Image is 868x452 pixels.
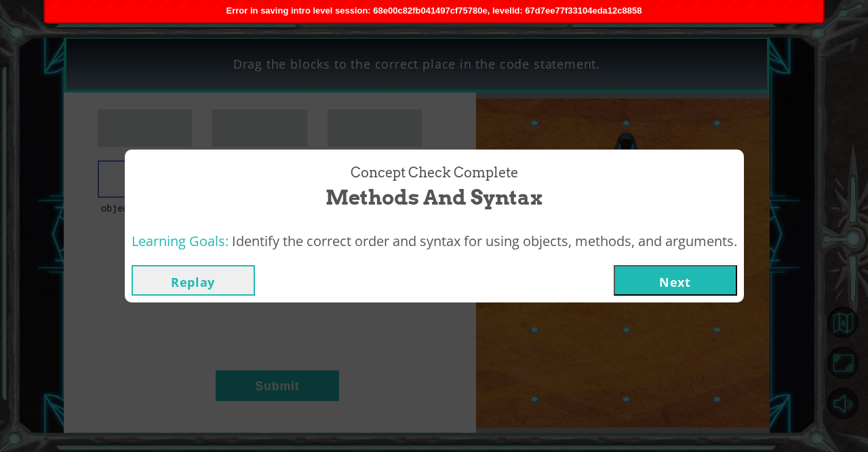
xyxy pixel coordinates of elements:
span: Learning Goals: [132,232,229,250]
span: Identify the correct order and syntax for using objects, methods, and arguments. [232,232,737,250]
span: Concept Check Complete [351,163,518,183]
button: Next [614,265,737,296]
button: Replay [132,265,255,296]
span: Error in saving intro level session: 68e00c82fb041497cf75780e, levelId: 67d7ee77f33104eda12c8858 [226,5,642,16]
span: Methods and Syntax [325,183,542,212]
